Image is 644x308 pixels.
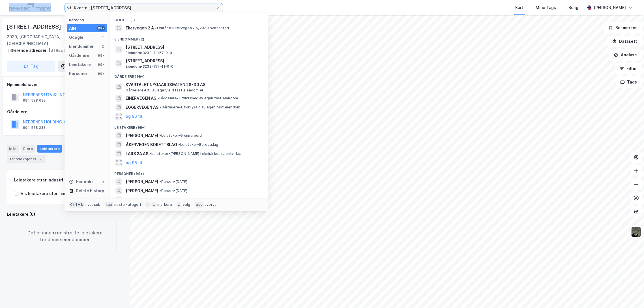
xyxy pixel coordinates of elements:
div: Google (1) [110,13,268,23]
div: Gårdeiere (99+) [110,70,268,80]
div: Datasett [64,145,85,153]
button: Filter [615,63,642,74]
div: Mine Tags [536,4,556,11]
div: Leietakere (0) [7,211,123,218]
div: [STREET_ADDRESS] [7,22,62,31]
span: KVARTALET NYGAARDSGATEN 28-30 AS [126,81,261,88]
span: • [160,105,161,109]
div: 2030, [GEOGRAPHIC_DATA], [GEOGRAPHIC_DATA] [7,33,92,47]
span: ÅKERVEGEN BORETTSLAG [126,141,177,148]
span: Gårdeiere • Utl. av egen/leid fast eiendom el. [126,88,204,93]
div: Leietakere etter industri [14,177,116,183]
img: 9k= [631,226,641,237]
div: Personer (99+) [110,167,268,177]
div: 2 [38,156,43,162]
button: Bokmerker [604,22,642,33]
img: logo.a4113a55bc3d86da70a041830d287a7e.svg [9,3,51,12]
span: [PERSON_NAME] [126,132,158,139]
div: Personer [69,70,87,77]
span: Eiendom • 3238-7-167-0-0 [126,51,172,55]
div: Historikk [69,178,94,185]
div: Leietakere [69,61,91,68]
div: Eiendommer (2) [110,33,268,43]
span: [PERSON_NAME] [126,178,158,185]
div: 99+ [97,26,105,31]
span: • [159,198,161,202]
div: Leietakere (99+) [110,121,268,131]
input: Søk på adresse, matrikkel, gårdeiere, leietakere eller personer [72,3,216,12]
span: [STREET_ADDRESS] [126,44,261,51]
span: Person • [DATE] [159,198,187,202]
div: 99+ [97,53,105,58]
div: Hjemmelshaver [7,81,123,88]
button: og 96 til [126,159,142,166]
span: Ekervegen 2 A [126,25,154,31]
div: 99+ [97,62,105,67]
span: Tilhørende adresser: [7,48,49,53]
div: Det er ingen registrerte leietakere for denne eiendommen [14,220,117,252]
span: • [157,96,159,100]
div: Leietakere [37,145,62,153]
span: Leietaker • [PERSON_NAME] teknisk konsulentvirks. [149,151,241,156]
div: Kart [515,4,523,11]
div: Gårdeiere [69,52,89,59]
div: Eiere [21,145,35,153]
div: esc [195,202,203,208]
div: neste kategori [114,202,141,207]
button: Tag [7,61,55,72]
span: Gårdeiere • Utvikl./salg av egen fast eiendom [157,96,238,100]
div: Kontrollprogram for chat [616,281,644,308]
div: Kategori [69,18,107,22]
span: [STREET_ADDRESS] [126,57,261,64]
div: tab [105,202,113,208]
button: Analyse [609,49,642,61]
div: Vis leietakere uten ansatte [21,190,74,197]
span: • [155,26,157,30]
div: Eiendommer [69,43,94,50]
div: Info [7,145,19,153]
div: velg [183,202,190,207]
div: 99+ [97,71,105,76]
span: • [149,151,151,156]
div: Bolig [568,4,578,11]
span: Område • Ekervegen 2 A, 2030 Nannestad [155,26,229,30]
iframe: Chat Widget [616,281,644,308]
div: Google [69,34,83,41]
div: [STREET_ADDRESS] [7,47,119,54]
span: • [159,133,161,138]
button: Tags [615,76,642,88]
div: 994 538 233 [23,125,46,130]
button: og 96 til [126,113,142,120]
span: Leietaker • Grunnarbeid [159,133,201,138]
div: 0 [100,179,105,184]
div: 2 [100,44,105,49]
div: 1 [100,35,105,40]
div: avbryt [205,202,216,207]
div: Gårdeiere [7,108,123,115]
span: Gårdeiere • Utvikl./salg av egen fast eiendom [160,105,240,110]
span: [PERSON_NAME] [126,196,158,203]
span: Person • [DATE] [159,179,187,184]
div: 994 538 632 [23,98,46,103]
span: Eiendom • 3238-151-41-0-0 [126,64,173,69]
span: • [178,142,180,147]
span: Leietaker • Borettslag [178,142,218,147]
span: • [159,179,161,184]
span: EGGERVEGEN AS [126,104,158,111]
div: Alle [69,25,77,32]
div: markere [157,202,172,207]
div: Transaksjoner [7,155,46,163]
span: Person • [DATE] [159,189,187,193]
div: Delete history [76,187,104,194]
span: EINERVEGEN AS [126,95,156,102]
span: LARS 2A AS [126,150,148,157]
div: nytt søk [85,202,100,207]
span: • [159,189,161,193]
div: [PERSON_NAME] [594,4,626,11]
span: [PERSON_NAME] [126,187,158,194]
div: Ctrl + k [69,202,84,208]
button: Datasett [607,36,642,47]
